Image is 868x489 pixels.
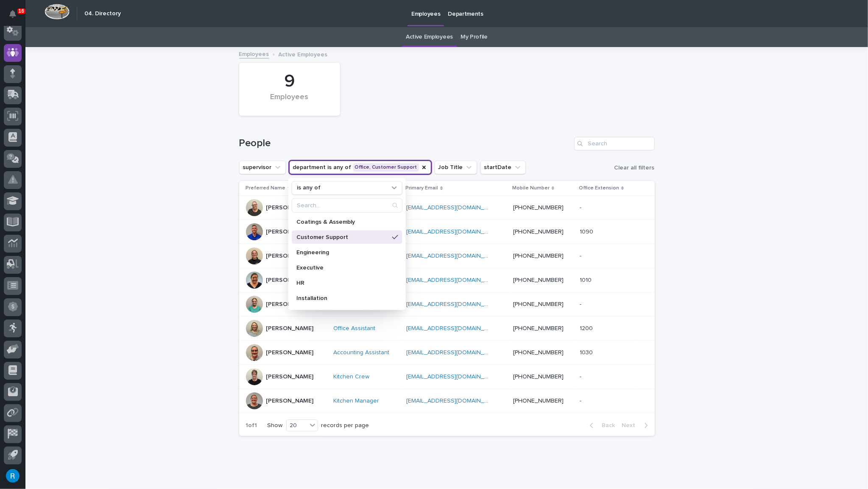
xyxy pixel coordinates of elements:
button: Back [583,422,619,429]
p: 1030 [580,347,594,356]
p: Active Employees [279,49,328,58]
a: Kitchen Crew [333,373,369,381]
button: supervisor [239,161,286,174]
input: Search [292,198,402,212]
a: [PHONE_NUMBER] [513,325,564,331]
a: Kitchen Manager [333,397,379,405]
p: [PERSON_NAME] [266,349,314,356]
button: Next [619,422,655,429]
p: Customer Support [296,234,388,240]
tr: [PERSON_NAME]Kitchen Crew [EMAIL_ADDRESS][DOMAIN_NAME] [PHONE_NUMBER]-- [239,365,655,389]
tr: [PERSON_NAME]Kitchen Crew [EMAIL_ADDRESS][DOMAIN_NAME] [PHONE_NUMBER]-- [239,196,655,220]
p: Mobile Number [512,183,550,193]
p: - [580,396,583,405]
p: HR [296,280,388,286]
a: [EMAIL_ADDRESS][DOMAIN_NAME] [406,350,502,356]
a: [EMAIL_ADDRESS][DOMAIN_NAME] [406,253,502,259]
div: Search [291,198,402,212]
a: [EMAIL_ADDRESS][DOMAIN_NAME] [406,277,502,283]
tr: [PERSON_NAME]Kitchen Crew [EMAIL_ADDRESS][DOMAIN_NAME] [PHONE_NUMBER]-- [239,292,655,317]
p: Primary Email [405,183,438,193]
p: 1200 [580,323,594,332]
span: Next [622,422,641,428]
p: Installation [296,295,388,301]
tr: [PERSON_NAME]Office Manager [EMAIL_ADDRESS][DOMAIN_NAME] [PHONE_NUMBER]10101010 [239,268,655,292]
a: [PHONE_NUMBER] [513,277,564,283]
p: [PERSON_NAME] [266,277,314,284]
tr: [PERSON_NAME]CFO [EMAIL_ADDRESS][DOMAIN_NAME] [PHONE_NUMBER]10901090 [239,220,655,244]
p: [PERSON_NAME] [266,301,314,308]
a: My Profile [461,27,488,47]
h1: People [239,137,571,150]
p: records per page [321,422,369,429]
a: [PHONE_NUMBER] [513,350,564,356]
button: Clear all filters [611,161,655,174]
a: [PHONE_NUMBER] [513,398,564,404]
p: 16 [19,8,24,14]
button: department [289,161,431,174]
a: Accounting Assistant [333,349,389,356]
button: users-avatar [4,467,22,485]
p: [PERSON_NAME] [266,228,314,236]
a: [EMAIL_ADDRESS][DOMAIN_NAME] [406,229,502,235]
div: 20 [287,421,307,430]
a: [EMAIL_ADDRESS][DOMAIN_NAME] [406,325,502,331]
p: - [580,372,583,381]
span: Back [597,422,615,428]
p: Show [268,422,283,429]
div: Notifications16 [11,10,22,24]
a: Office Assistant [333,325,375,332]
span: Clear all filters [614,165,655,171]
p: Office Extension [579,183,619,193]
a: Employees [239,49,269,58]
p: [PERSON_NAME] [266,253,314,260]
p: is any of [297,184,321,192]
p: Executive [296,264,388,270]
a: Active Employees [406,27,453,47]
input: Search [574,137,655,150]
p: Engineering [296,249,388,255]
p: [PERSON_NAME] [266,325,314,332]
p: - [580,251,583,260]
button: startDate [480,161,526,174]
p: [PERSON_NAME] [266,204,314,211]
a: [EMAIL_ADDRESS][DOMAIN_NAME] [406,205,502,211]
a: [PHONE_NUMBER] [513,253,564,259]
a: [PHONE_NUMBER] [513,374,564,380]
p: [PERSON_NAME] [266,397,314,405]
p: - [580,299,583,308]
p: 1010 [580,275,593,284]
a: [EMAIL_ADDRESS][DOMAIN_NAME] [406,398,502,404]
tr: [PERSON_NAME]Accounting Assistant [EMAIL_ADDRESS][DOMAIN_NAME] [PHONE_NUMBER]10301030 [239,341,655,365]
tr: [PERSON_NAME]Kitchen Crew [EMAIL_ADDRESS][DOMAIN_NAME] [PHONE_NUMBER]-- [239,244,655,268]
h2: 04. Directory [84,10,121,17]
div: 9 [254,71,326,92]
p: - [580,203,583,211]
p: Coatings & Assembly [296,219,388,225]
p: 1 of 1 [239,415,264,436]
p: 1090 [580,227,595,236]
tr: [PERSON_NAME]Kitchen Manager [EMAIL_ADDRESS][DOMAIN_NAME] [PHONE_NUMBER]-- [239,389,655,413]
button: Job Title [435,161,477,174]
p: [PERSON_NAME] [266,373,314,381]
a: [PHONE_NUMBER] [513,301,564,307]
div: Employees [254,93,326,111]
p: Preferred Name [246,183,286,193]
tr: [PERSON_NAME]Office Assistant [EMAIL_ADDRESS][DOMAIN_NAME] [PHONE_NUMBER]12001200 [239,317,655,341]
a: [PHONE_NUMBER] [513,205,564,211]
button: Notifications [4,5,22,23]
a: [EMAIL_ADDRESS][DOMAIN_NAME] [406,374,502,380]
a: [PHONE_NUMBER] [513,229,564,235]
a: [EMAIL_ADDRESS][DOMAIN_NAME] [406,301,502,307]
img: Workspace Logo [45,4,70,19]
